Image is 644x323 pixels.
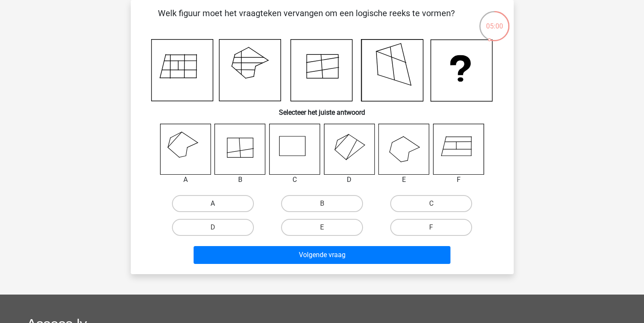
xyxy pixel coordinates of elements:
[372,175,436,185] div: E
[208,175,272,185] div: B
[318,175,382,185] div: D
[427,175,491,185] div: F
[194,246,450,264] button: Volgende vraag
[390,219,472,236] label: F
[144,7,468,32] p: Welk figuur moet het vraagteken vervangen om een logische reeks te vormen?
[172,219,254,236] label: D
[281,195,363,212] label: B
[263,175,327,185] div: C
[390,195,472,212] label: C
[172,195,254,212] label: A
[144,102,500,116] h6: Selecteer het juiste antwoord
[154,175,218,185] div: A
[281,219,363,236] label: E
[478,10,510,31] div: 05:00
